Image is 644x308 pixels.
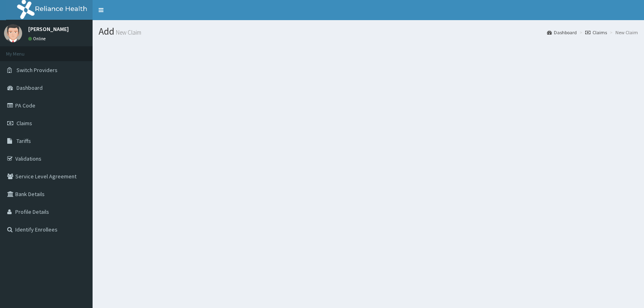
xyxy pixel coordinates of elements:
[17,66,58,74] span: Switch Providers
[547,29,577,36] a: Dashboard
[17,84,43,91] span: Dashboard
[28,36,47,41] a: Online
[4,24,22,42] img: User Image
[608,29,638,36] li: New Claim
[585,29,607,36] a: Claims
[17,120,32,127] span: Claims
[28,26,69,32] p: [PERSON_NAME]
[17,137,31,145] span: Tariffs
[99,26,638,37] h1: Add
[114,29,141,35] small: New Claim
